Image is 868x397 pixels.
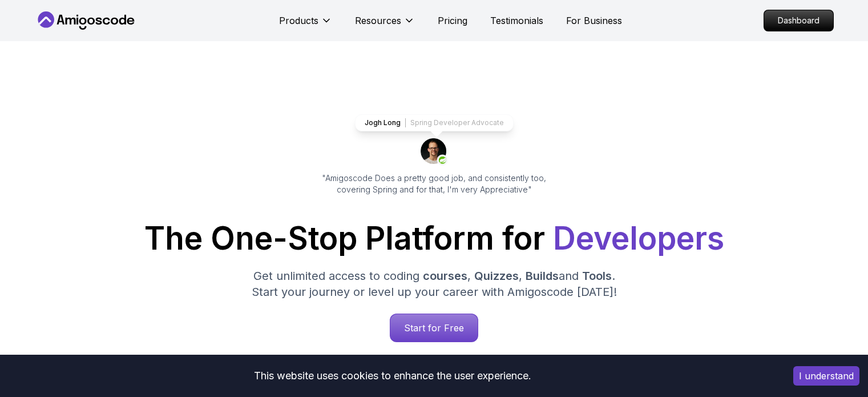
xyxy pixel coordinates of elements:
p: Spring Developer Advocate [410,118,504,127]
button: Accept cookies [793,366,859,386]
iframe: chat widget [797,326,868,380]
p: Start for Free [390,314,478,342]
span: Tools [582,269,612,283]
button: Resources [355,14,415,37]
span: Developers [553,219,724,257]
span: Builds [526,269,559,283]
span: courses [423,269,467,283]
p: Get unlimited access to coding , , and . Start your journey or level up your career with Amigosco... [243,268,626,300]
a: For Business [566,14,622,27]
p: Dashboard [764,10,833,31]
p: Products [279,14,318,27]
span: Quizzes [474,269,519,283]
a: Start for Free [390,314,478,342]
p: "Amigoscode Does a pretty good job, and consistently too, covering Spring and for that, I'm very ... [306,173,562,195]
p: Resources [355,14,401,27]
button: Products [279,14,332,37]
h1: The One-Stop Platform for [44,223,825,254]
img: josh long [421,138,448,166]
a: Dashboard [764,10,834,31]
div: This website uses cookies to enhance the user experience. [9,363,776,388]
a: Pricing [438,14,467,27]
a: Testimonials [490,14,543,27]
p: Jogh Long [365,118,401,127]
